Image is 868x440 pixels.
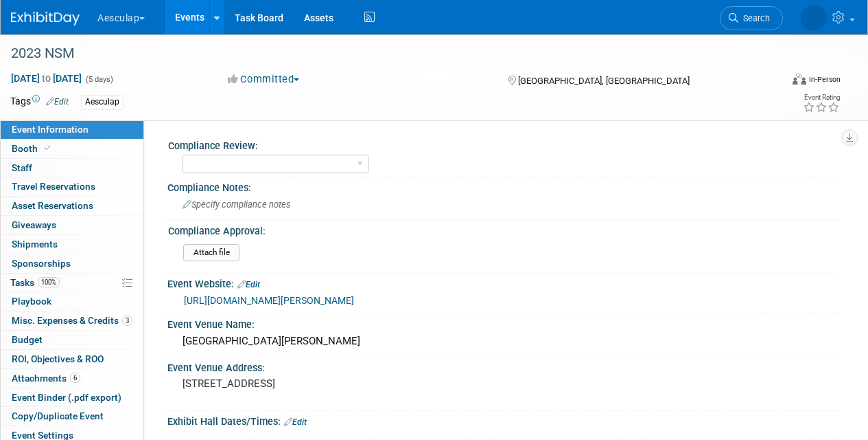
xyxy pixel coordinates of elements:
[12,334,43,345] span: Budget
[1,120,143,139] a: Event Information
[12,315,132,326] span: Misc. Expenses & Credits
[237,280,260,289] a: Edit
[12,200,93,211] span: Asset Reservations
[12,143,54,154] span: Booth
[167,411,841,429] div: Exhibit Hall Dates/Times:
[518,76,690,86] span: [GEOGRAPHIC_DATA], [GEOGRAPHIC_DATA]
[12,239,58,250] span: Shipments
[167,274,841,291] div: Event Website:
[167,177,841,195] div: Compliance Notes:
[167,357,841,375] div: Event Venue Address:
[122,316,132,326] span: 3
[719,71,841,92] div: Event Format
[1,177,143,196] a: Travel Reservations
[801,5,827,31] img: Linda Zeller
[12,124,89,135] span: Event Information
[808,74,841,85] div: In-Person
[178,331,830,352] div: [GEOGRAPHIC_DATA][PERSON_NAME]
[1,388,143,407] a: Event Binder (.pdf export)
[223,72,305,87] button: Committed
[12,162,32,173] span: Staff
[1,274,143,292] a: Tasks100%
[167,314,841,331] div: Event Venue Name:
[70,373,80,383] span: 6
[84,75,113,84] span: (5 days)
[793,74,806,85] img: Format-Inperson.png
[1,369,143,388] a: Attachments6
[284,417,307,427] a: Edit
[1,292,143,311] a: Playbook
[12,219,56,230] span: Giveaways
[12,392,121,403] span: Event Binder (.pdf export)
[183,199,290,210] span: Specify compliance notes
[1,311,143,330] a: Misc. Expenses & Credits3
[183,377,433,390] pre: [STREET_ADDRESS]
[738,13,770,23] span: Search
[12,258,71,269] span: Sponsorships
[12,181,95,192] span: Travel Reservations
[12,410,104,421] span: Copy/Duplicate Event
[44,144,51,152] i: Booth reservation complete
[1,254,143,273] a: Sponsorships
[1,159,143,177] a: Staff
[12,296,51,307] span: Playbook
[803,94,840,101] div: Event Rating
[10,72,82,85] span: [DATE] [DATE]
[1,140,143,158] a: Booth
[6,41,770,66] div: 2023 NSM
[10,94,69,110] td: Tags
[12,353,104,364] span: ROI, Objectives & ROO
[12,373,80,384] span: Attachments
[38,277,60,287] span: 100%
[184,295,354,306] a: [URL][DOMAIN_NAME][PERSON_NAME]
[1,350,143,368] a: ROI, Objectives & ROO
[168,135,834,153] div: Compliance Review:
[168,221,834,238] div: Compliance Approval:
[81,95,124,109] div: Aesculap
[1,331,143,349] a: Budget
[46,97,69,107] a: Edit
[11,12,80,25] img: ExhibitDay
[1,235,143,254] a: Shipments
[1,407,143,426] a: Copy/Duplicate Event
[1,216,143,234] a: Giveaways
[10,277,60,288] span: Tasks
[720,6,783,30] a: Search
[1,197,143,215] a: Asset Reservations
[40,73,53,84] span: to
